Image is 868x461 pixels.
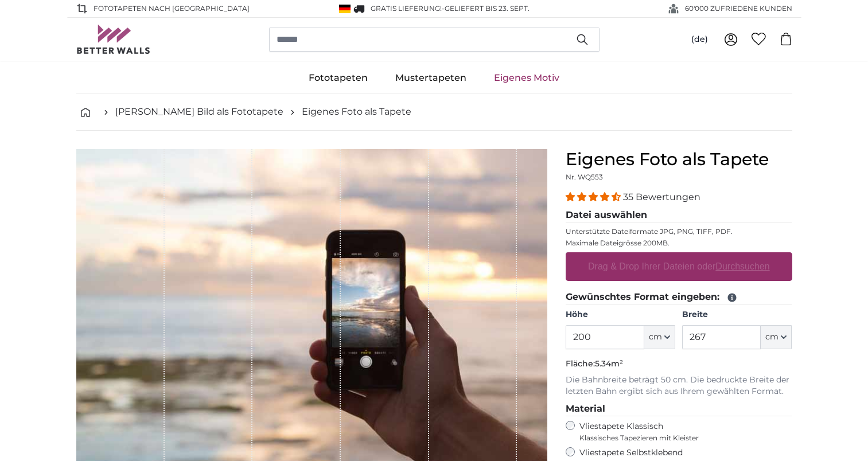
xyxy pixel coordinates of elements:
span: cm [649,331,662,343]
h1: Eigenes Foto als Tapete [566,149,792,170]
a: Fototapeten [295,63,382,93]
span: - [442,4,530,13]
img: Betterwalls [76,25,151,54]
a: Mustertapeten [382,63,480,93]
span: Klassisches Tapezieren mit Kleister [579,433,783,443]
button: cm [644,325,675,349]
legend: Material [566,402,792,416]
label: Höhe [566,309,675,321]
a: Eigenes Motiv [480,63,573,93]
legend: Datei auswählen [566,208,792,222]
span: Geliefert bis 23. Sept. [445,4,530,13]
img: Deutschland [339,5,351,13]
span: cm [765,331,779,343]
legend: Gewünschtes Format eingeben: [566,290,792,304]
span: GRATIS Lieferung! [371,4,442,13]
a: Eigenes Foto als Tapete [302,105,411,119]
p: Fläche: [566,358,792,370]
p: Maximale Dateigrösse 200MB. [566,239,792,248]
span: 35 Bewertungen [623,192,700,202]
label: Breite [682,309,792,321]
span: Nr. WQ553 [566,173,603,181]
span: 5.34m² [595,358,623,369]
label: Vliestapete Klassisch [579,421,783,443]
nav: breadcrumbs [76,93,792,131]
p: Die Bahnbreite beträgt 50 cm. Die bedruckte Breite der letzten Bahn ergibt sich aus Ihrem gewählt... [566,374,792,397]
button: cm [761,325,792,349]
button: (de) [682,29,717,50]
p: Unterstützte Dateiformate JPG, PNG, TIFF, PDF. [566,227,792,236]
a: [PERSON_NAME] Bild als Fototapete [115,105,283,119]
span: Fototapeten nach [GEOGRAPHIC_DATA] [94,3,250,14]
span: 60'000 ZUFRIEDENE KUNDEN [685,3,792,14]
span: 4.34 stars [566,192,623,202]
